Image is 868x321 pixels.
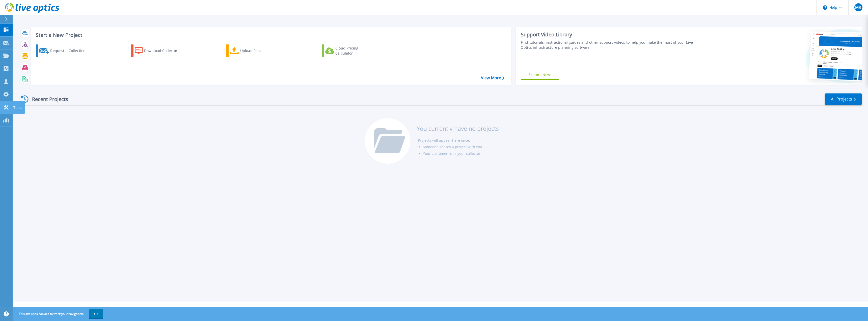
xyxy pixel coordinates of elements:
[521,31,701,38] div: Support Video Library
[418,137,499,144] li: Projects will appear here once:
[335,46,376,56] div: Cloud Pricing Calculator
[89,309,103,318] button: OK
[417,126,499,131] h3: You currently have no projects
[13,101,22,114] p: Tools
[14,309,103,318] span: This site uses cookies to track your navigation.
[481,76,504,80] a: View More
[521,70,559,80] a: Explore Now!
[19,93,75,105] div: Recent Projects
[322,44,378,57] a: Cloud Pricing Calculator
[36,32,504,38] h3: Start a New Project
[521,40,701,50] div: Find tutorials, instructional guides and other support videos to help you make the most of your L...
[855,5,861,9] span: MR
[131,44,187,57] a: Download Collector
[423,144,499,150] li: Someone shares a project with you
[825,93,862,105] a: All Projects
[240,46,281,56] div: Upload Files
[423,150,499,157] li: Your customer runs your collector
[226,44,283,57] a: Upload Files
[144,46,184,56] div: Download Collector
[36,44,92,57] a: Request a Collection
[50,46,91,56] div: Request a Collection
